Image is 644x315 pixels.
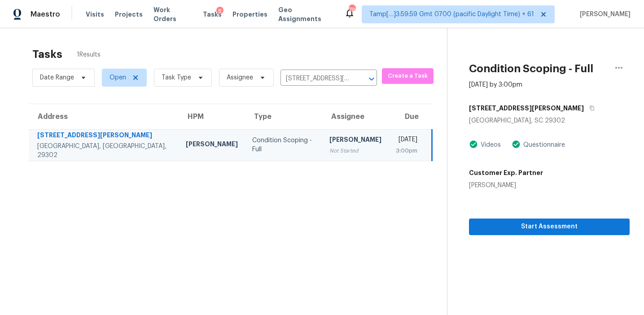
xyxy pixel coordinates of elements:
button: Copy Address [584,100,596,116]
span: Task Type [162,73,191,82]
div: [PERSON_NAME] [329,135,381,146]
span: Tamp[…]3:59:59 Gmt 0700 (pacific Daylight Time) + 61 [369,10,534,19]
div: Condition Scoping - Full [252,136,315,154]
span: Maestro [31,10,60,19]
button: Create a Task [382,68,434,84]
th: HPM [179,104,245,129]
th: Due [389,104,432,129]
h2: Tasks [32,50,62,59]
th: Address [29,104,179,129]
span: Geo Assignments [278,5,333,23]
button: Open [365,73,378,85]
div: [GEOGRAPHIC_DATA], [GEOGRAPHIC_DATA], 29302 [37,142,171,160]
span: Projects [115,10,143,19]
div: 3:00pm [396,146,417,155]
th: Type [245,104,322,129]
span: Open [110,73,126,82]
div: [STREET_ADDRESS][PERSON_NAME] [37,131,171,142]
span: Visits [86,10,104,19]
div: Videos [478,140,501,149]
div: [PERSON_NAME] [469,181,543,190]
div: 799 [349,5,355,14]
h2: Condition Scoping - Full [469,64,593,73]
div: Not Started [329,146,381,155]
img: Artifact Present Icon [512,140,521,149]
span: Start Assessment [476,221,622,232]
div: [PERSON_NAME] [186,140,238,151]
th: Assignee [322,104,389,129]
button: Start Assessment [469,219,630,235]
span: Date Range [40,73,74,82]
span: Properties [232,10,267,19]
div: Questionnaire [521,140,565,149]
span: Tasks [203,11,222,17]
span: Work Orders [153,5,192,23]
h5: Customer Exp. Partner [469,168,543,177]
span: 1 Results [77,50,101,59]
img: Artifact Present Icon [469,140,478,149]
span: Assignee [227,73,253,82]
input: Search by address [280,72,352,86]
div: [DATE] by 3:00pm [469,80,522,89]
div: [DATE] [396,135,417,146]
h5: [STREET_ADDRESS][PERSON_NAME] [469,104,584,113]
div: [GEOGRAPHIC_DATA], SC 29302 [469,116,630,125]
span: [PERSON_NAME] [576,10,631,19]
div: 8 [216,7,223,16]
span: Create a Task [386,71,429,81]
